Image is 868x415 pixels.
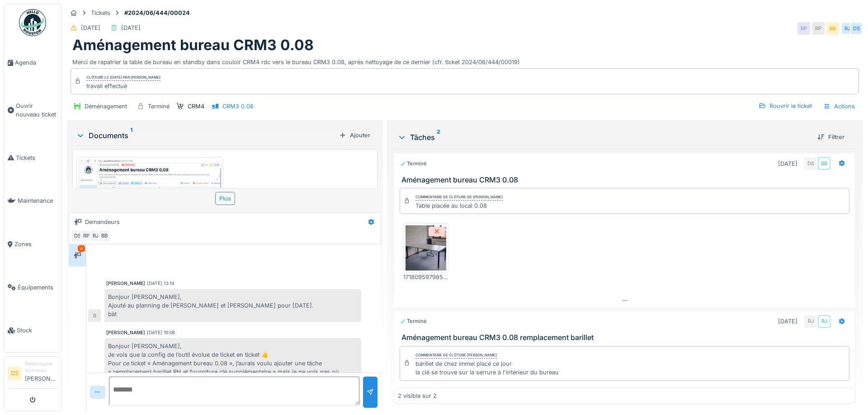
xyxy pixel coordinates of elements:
[401,333,851,342] h3: Aménagement bureau CRM3 0.08 remplacement barillet
[841,22,854,35] div: RJ
[14,240,57,248] span: Zones
[71,229,84,242] div: DS
[76,130,335,141] div: Documents
[18,283,57,292] span: Équipements
[78,245,85,252] div: 4
[215,192,235,205] div: Plus
[188,102,204,111] div: CRM4
[400,317,427,325] div: Terminé
[85,102,127,111] div: Déménagement
[819,100,859,113] div: Actions
[401,176,851,184] h3: Aménagement bureau CRM3 0.08
[104,338,361,406] div: Bonjour [PERSON_NAME], Je vois que la config de l’outil évolue de ticket en ticket 👍 Pour ce tick...
[8,360,57,389] a: DS Responsable technicien[PERSON_NAME]
[16,102,57,119] span: Ouvrir nouveau ticket
[814,131,848,143] div: Filtrer
[397,132,810,143] div: Tâches
[812,22,825,35] div: RP
[104,289,361,322] div: Bonjour [PERSON_NAME], Ajouté au planning de [PERSON_NAME] et [PERSON_NAME] pour [DATE]. bàt
[804,315,817,328] div: RJ
[86,75,160,81] div: Clôturé le [DATE] par [PERSON_NAME]
[147,280,175,287] div: [DATE] 13:14
[72,37,314,54] h1: Aménagement bureau CRM3 0.08
[406,225,446,270] img: dkxxrmlo3diw7beqh8zddz1ghc5u
[106,280,145,287] div: [PERSON_NAME]
[106,329,145,336] div: [PERSON_NAME]
[4,41,61,84] a: Agenda
[80,229,93,242] div: RP
[797,22,810,35] div: RP
[18,196,57,205] span: Maintenance
[415,352,497,359] div: Commentaire de clôture [PERSON_NAME]
[415,194,503,201] div: Commentaire de clôture de [PERSON_NAME]
[148,102,170,111] div: Terminé
[778,159,797,168] div: [DATE]
[4,223,61,266] a: Zones
[403,273,448,281] div: 17180959798532511073911596423713.jpg
[826,22,839,35] div: BB
[16,154,57,162] span: Tickets
[778,317,797,326] div: [DATE]
[4,136,61,180] a: Tickets
[98,229,111,242] div: BB
[79,159,221,258] img: vr09meyh9h1srrtt9ryydbzwk5ru
[147,329,175,336] div: [DATE] 16:06
[437,132,440,143] sup: 2
[72,54,857,66] div: Merci de rapatrier la table de bureau en standby dans couloir CRM4 rdc vers le bureau CRM3 0.08, ...
[8,367,21,380] li: DS
[818,157,830,170] div: BB
[804,157,817,170] div: DS
[17,326,57,335] span: Stock
[415,201,503,210] div: Table placée au local 0.08
[4,84,61,136] a: Ouvrir nouveau ticket
[130,130,132,141] sup: 1
[755,100,816,112] div: Rouvrir le ticket
[400,160,427,168] div: Terminé
[335,129,374,141] div: Ajouter
[25,360,57,374] div: Responsable technicien
[81,23,100,32] div: [DATE]
[15,58,57,67] span: Agenda
[415,359,559,377] div: barillet de chez immel placé ce jour la clé se trouve sur la serrure à l'intérieur du bureau
[121,9,193,17] strong: #2024/06/444/00024
[398,392,437,400] div: 2 visible sur 2
[4,179,61,223] a: Maintenance
[850,22,863,35] div: DS
[91,9,110,17] div: Tickets
[89,229,102,242] div: RJ
[4,266,61,309] a: Équipements
[121,23,141,32] div: [DATE]
[25,360,57,387] li: [PERSON_NAME]
[88,309,101,322] div: B
[818,315,830,328] div: RJ
[86,82,160,90] div: travail effectué
[85,218,120,226] div: Demandeurs
[4,309,61,352] a: Stock
[222,102,254,111] div: CRM3 0.08
[19,9,46,36] img: Badge_color-CXgf-gQk.svg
